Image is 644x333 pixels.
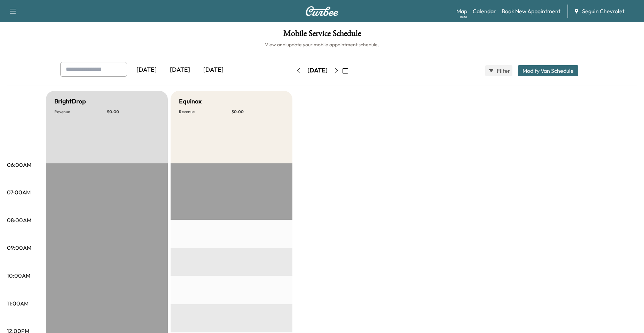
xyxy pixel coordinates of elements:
[456,7,467,15] a: MapBeta
[179,96,202,106] h5: Equinox
[502,7,560,15] a: Book New Appointment
[179,109,231,115] p: Revenue
[7,161,31,169] p: 06:00AM
[163,62,197,78] div: [DATE]
[7,29,637,41] h1: Mobile Service Schedule
[518,65,578,76] button: Modify Van Schedule
[7,299,29,308] p: 11:00AM
[305,6,339,16] img: Curbee Logo
[7,271,30,280] p: 10:00AM
[7,41,637,48] h6: View and update your mobile appointment schedule.
[460,14,467,20] div: Beta
[54,109,107,115] p: Revenue
[107,109,159,115] p: $ 0.00
[307,66,328,75] div: [DATE]
[197,62,230,78] div: [DATE]
[7,243,31,252] p: 09:00AM
[497,67,509,75] span: Filter
[130,62,163,78] div: [DATE]
[231,109,284,115] p: $ 0.00
[7,216,31,224] p: 08:00AM
[485,65,512,76] button: Filter
[473,7,496,15] a: Calendar
[582,7,625,15] span: Seguin Chevrolet
[7,188,31,196] p: 07:00AM
[54,96,86,106] h5: BrightDrop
